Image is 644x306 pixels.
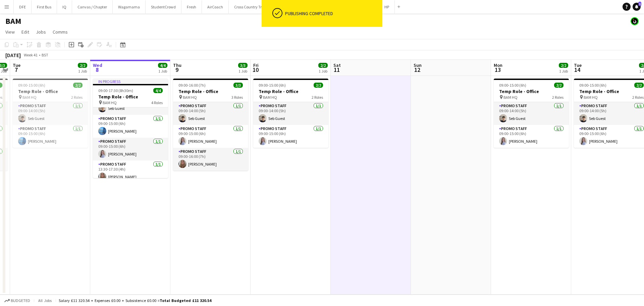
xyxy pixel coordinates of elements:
span: 8 [92,66,102,74]
button: First Bus [32,0,57,13]
app-job-card: 09:00-15:00 (6h)2/2Temp Role - Office BAM HQ2 RolesPromo Staff1/109:00-14:00 (5h)Seb GuestPromo S... [253,79,328,148]
span: Mon [494,62,502,68]
span: 2 Roles [632,95,644,100]
span: BAM HQ [263,95,277,100]
app-card-role: Promo Staff1/109:00-16:00 (7h)[PERSON_NAME] [173,148,248,171]
h3: Temp Role - Office [494,88,569,94]
button: AirCoach [202,0,229,13]
a: 1 [633,3,641,11]
h1: BAM [5,16,21,26]
div: 1 Job [158,69,167,74]
span: 4/4 [153,88,163,93]
span: 2/2 [554,83,563,88]
app-card-role: Promo Staff1/113:30-17:30 (4h)[PERSON_NAME] [93,161,168,183]
span: 10 [252,66,259,74]
app-card-role: Promo Staff1/109:00-15:00 (6h)[PERSON_NAME] [253,125,328,148]
button: Wagamama [113,0,146,13]
app-job-card: 09:00-15:00 (6h)2/2Temp Role - Office BAM HQ2 RolesPromo Staff1/109:00-14:00 (5h)Seb GuestPromo S... [13,79,88,148]
span: View [5,29,15,35]
app-user-avatar: Tim Bodenham [631,17,639,25]
a: Jobs [33,28,49,36]
span: BAM HQ [503,95,518,100]
a: Edit [19,28,32,36]
span: 09:00-15:00 (6h) [259,83,286,88]
span: Sun [414,62,422,68]
button: Cross Country Trains [229,0,275,13]
app-job-card: In progress09:00-17:30 (8h30m)4/4Temp Role - Office BAM HQ4 RolesPromo Staff1/109:00-14:00 (5h)Se... [93,79,168,178]
div: BST [42,52,48,57]
span: 2 Roles [552,95,563,100]
span: Tue [13,62,20,68]
span: 2/2 [78,63,87,68]
button: Budgeted [3,297,31,304]
span: 9 [172,66,181,74]
app-card-role: Promo Staff1/109:00-15:00 (6h)[PERSON_NAME] [93,115,168,138]
app-card-role: Promo Staff1/109:00-15:00 (6h)[PERSON_NAME] [494,125,569,148]
button: HP [379,0,395,13]
span: Wed [93,62,102,68]
button: Canvas / Chapter [72,0,113,13]
span: 09:00-17:30 (8h30m) [98,88,133,93]
span: Fri [253,62,259,68]
span: 09:00-15:00 (6h) [579,83,606,88]
span: Edit [21,29,29,35]
div: 1 Job [319,69,327,74]
span: 2 Roles [312,95,323,100]
span: BAM HQ [103,100,117,105]
span: 7 [12,66,20,74]
app-card-role: Promo Staff1/109:00-14:00 (5h)Seb Guest [253,102,328,125]
span: 09:00-15:00 (6h) [499,83,526,88]
span: BAM HQ [183,95,197,100]
span: 4/4 [158,63,167,68]
span: 2/2 [314,83,323,88]
div: 1 Job [238,69,247,74]
span: Sat [333,62,341,68]
button: StudentCrowd [146,0,181,13]
app-card-role: Promo Staff1/109:00-14:00 (5h)Seb Guest [494,102,569,125]
span: 3/3 [233,83,243,88]
h3: Temp Role - Office [253,88,328,94]
span: 3/3 [238,63,248,68]
span: BAM HQ [22,95,37,100]
app-card-role: Promo Staff1/109:00-14:00 (5h)Seb Guest [13,102,88,125]
div: In progress [93,79,168,84]
app-job-card: 09:00-16:00 (7h)3/3Temp Role - Office BAM HQ3 RolesPromo Staff1/109:00-14:00 (5h)Seb GuestPromo S... [173,79,248,171]
h3: Temp Role - Office [13,88,88,94]
span: 09:00-15:00 (6h) [18,83,45,88]
a: View [3,28,17,36]
a: Comms [50,28,70,36]
div: 1 Job [559,69,568,74]
span: 13 [493,66,502,74]
span: Jobs [36,29,46,35]
span: 12 [413,66,422,74]
span: Tue [574,62,582,68]
span: 2/2 [73,83,83,88]
button: Fresh [181,0,202,13]
span: Comms [53,29,68,35]
h3: Temp Role - Office [93,94,168,100]
span: Budgeted [11,298,30,303]
span: 2/2 [634,83,644,88]
span: All jobs [37,298,53,303]
button: DFE [14,0,32,13]
div: 1 Job [78,69,87,74]
app-card-role: Promo Staff1/109:00-15:00 (6h)[PERSON_NAME] [93,138,168,161]
span: BAM HQ [584,95,598,100]
app-card-role: Promo Staff1/109:00-15:00 (6h)[PERSON_NAME] [173,125,248,148]
app-card-role: Promo Staff1/109:00-14:00 (5h)Seb Guest [173,102,248,125]
span: 2 Roles [71,95,83,100]
span: Total Budgeted £11 320.54 [160,298,211,303]
div: Salary £11 320.54 + Expenses £0.00 + Subsistence £0.00 = [59,298,211,303]
span: 4 Roles [151,100,163,105]
span: 2/2 [318,63,328,68]
h3: Temp Role - Office [173,88,248,94]
span: Week 41 [22,52,39,57]
div: Publishing completed [285,10,380,16]
span: 09:00-16:00 (7h) [178,83,206,88]
app-job-card: 09:00-15:00 (6h)2/2Temp Role - Office BAM HQ2 RolesPromo Staff1/109:00-14:00 (5h)Seb GuestPromo S... [494,79,569,148]
button: IQ [57,0,72,13]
